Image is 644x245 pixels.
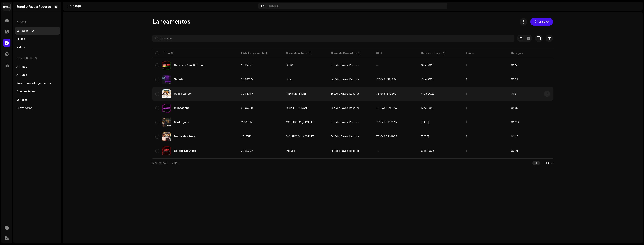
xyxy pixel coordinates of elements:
[162,75,171,84] img: 692c9945-afba-41a8-b896-f04b68f34b37
[535,18,549,26] span: Criar novo
[174,150,196,152] font: Botada No Útero
[286,107,325,109] span: DJ Ramos
[286,135,314,138] font: MC [PERSON_NAME] LT
[376,135,397,138] font: 7316480216903
[15,44,60,51] re-m-nav-item: Vídeos
[16,98,28,101] div: Editores
[174,121,189,124] font: Madrugada
[376,93,397,95] font: 7316481373803
[376,78,397,81] font: 7316481385424
[421,93,434,95] span: 4 de 2025
[174,135,195,138] font: Donos das Ruas
[286,93,325,95] span: Italo Mattos
[331,135,359,138] font: Estúdio Favela Records
[174,64,206,67] font: Nem Lula Nem Bolsonaro
[331,78,359,81] font: Estúdio Favela Records
[241,121,253,124] span: 2756994
[286,52,307,55] font: Nome de Artista
[15,27,60,35] re-m-nav-item: Lançamentos
[421,78,434,81] font: 7 de 2025
[162,118,171,127] img: 079a3cb0-5eb7-471e-bc7c-429187aee8f5
[16,5,51,8] font: Estúdio Favela Records
[632,3,638,9] img: dc91a19f-5afd-40d8-9fe8-0c5e801ef67b
[16,107,32,109] font: Gravadoras
[376,107,397,109] font: 7316481378624
[16,74,27,77] div: Artistas
[466,121,467,124] font: 1
[536,162,537,164] font: 1
[241,51,265,55] div: ID de Lançamento
[16,107,32,110] div: Gravadoras
[286,121,314,124] div: MC [PERSON_NAME] LT
[15,88,60,95] re-m-nav-item: Compositores
[511,78,518,81] span: 02:13
[152,162,180,164] span: Mostrando 1 — 7 de 7
[162,104,171,113] img: cc2c73c8-bed4-493d-935e-0dbb5838deee
[16,46,26,49] div: Vídeos
[466,78,467,81] span: 1
[16,90,35,93] div: Compositores
[241,78,253,81] span: 3046255
[511,135,518,138] font: 02:17
[511,93,517,95] span: 01:51
[511,107,518,109] font: 02:32
[421,135,429,138] span: 18 de março de 2025
[466,64,467,67] font: 1
[15,54,60,63] re-a-nav-header: Contribuintes
[511,150,518,152] span: 02:21
[241,64,253,67] font: 3045755
[286,150,295,152] font: Mc See
[241,135,252,138] font: 2712516
[241,107,253,109] span: 3045728
[331,107,359,109] font: Estúdio Favela Records
[162,132,171,141] img: 3765412d-f923-46db-8f6f-3eaa59deb838
[511,64,519,67] font: 02:50
[376,150,379,152] font: —
[15,18,60,27] re-a-nav-header: Ativos
[331,121,359,124] font: Estúdio Favela Records
[331,51,357,55] div: Nome da Gravadora
[152,18,190,26] span: Lançamentos
[174,107,189,109] font: Mensagens
[376,121,397,124] span: 7316480418178
[286,78,291,81] font: Liga
[241,150,253,152] font: 3045792
[286,121,325,124] span: MC Felipinho LT
[174,78,184,81] div: Safada
[286,135,325,138] span: MC Felipinho LT
[15,104,60,112] re-m-nav-item: Gravadoras
[466,135,467,138] span: 1
[421,107,434,109] font: 6 de 2025
[16,66,27,68] font: Artistas
[16,38,25,41] div: Faixas
[331,93,359,95] span: Estúdio Favela Records
[331,150,359,152] font: Estúdio Favela Records
[16,74,27,76] font: Artistas
[511,121,519,124] font: 02:20
[286,64,325,67] span: DJ 7W
[162,52,170,55] font: Título
[421,121,429,124] span: 12 de abril de 2025
[466,150,467,152] font: 1
[15,63,60,71] re-m-nav-item: Artistas
[241,93,253,95] span: 3044377
[174,93,191,95] font: Só um Lance
[331,64,359,67] span: Estúdio Favela Records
